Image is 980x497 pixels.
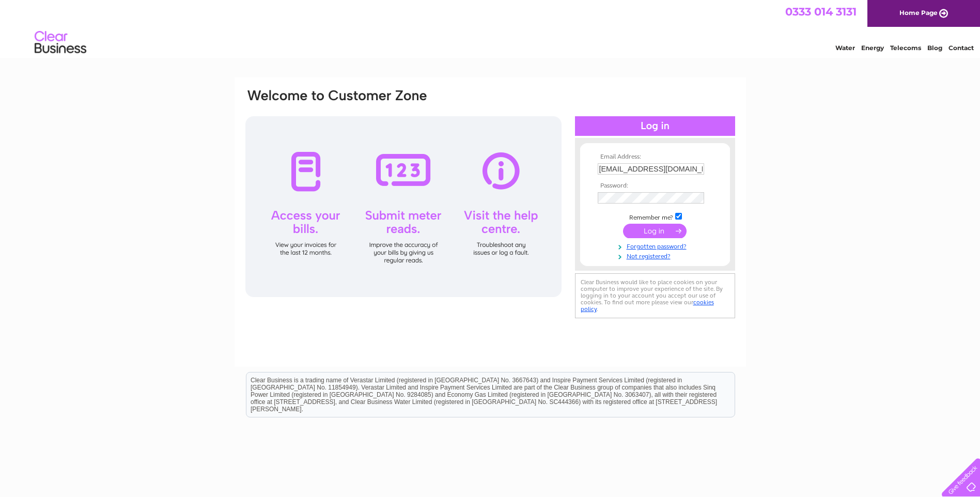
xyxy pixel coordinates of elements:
[581,299,714,313] a: cookies policy
[598,241,715,251] a: Forgotten password?
[598,251,715,260] a: Not registered?
[595,153,715,161] th: Email Address:
[785,5,857,18] a: 0333 014 3131
[835,44,855,52] a: Water
[34,27,87,58] img: logo.png
[927,44,942,52] a: Blog
[623,224,687,238] input: Submit
[575,273,735,318] div: Clear Business would like to place cookies on your computer to improve your experience of the sit...
[948,44,974,52] a: Contact
[890,44,921,52] a: Telecoms
[595,211,715,222] td: Remember me?
[595,182,715,190] th: Password:
[246,6,735,50] div: Clear Business is a trading name of Verastar Limited (registered in [GEOGRAPHIC_DATA] No. 3667643...
[861,44,884,52] a: Energy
